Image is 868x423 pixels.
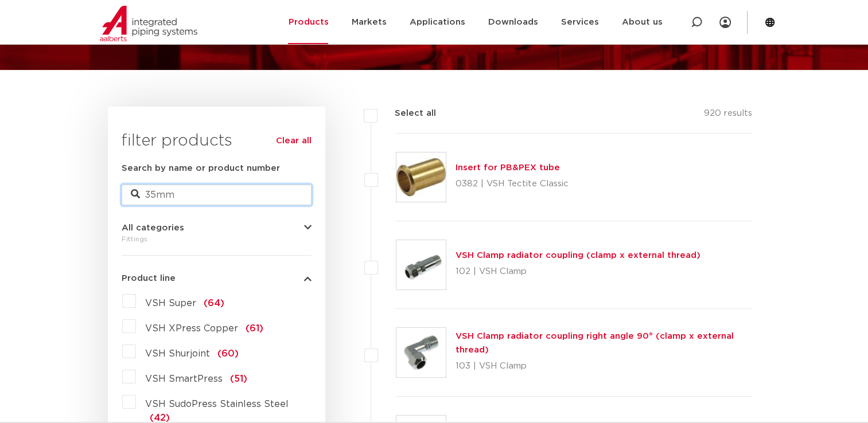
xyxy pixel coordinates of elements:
[122,274,176,283] span: Product line
[122,162,280,175] label: Search by name or product number
[217,349,239,358] span: (60)
[122,185,312,205] input: seek
[122,130,312,152] h3: filter products
[456,357,752,375] p: 103 | VSH Clamp
[456,263,700,281] p: 102 | VSH Clamp
[122,224,312,232] button: All categories
[145,349,210,358] span: VSH Shurjoint
[456,251,700,260] a: VSH Clamp radiator coupling (clamp x external thread)
[703,107,752,124] p: 920 results
[230,374,247,383] span: (51)
[150,413,170,422] span: (42)
[396,328,446,377] img: Thumbnail for VSH Clamp radiator coupling right angle 90° (clamp x external thread)
[396,152,446,202] img: Thumbnail for Insert for PB&PEX tube
[122,224,184,232] span: All categories
[395,109,436,117] font: Select all
[145,399,289,409] span: VSH SudoPress Stainless Steel
[122,232,312,246] div: Fittings
[122,274,312,283] button: Product line
[276,134,312,148] a: Clear all
[456,332,734,354] a: VSH Clamp radiator coupling right angle 90° (clamp x external thread)
[145,299,196,308] span: VSH Super
[145,324,238,333] span: VSH XPress Copper
[145,374,223,383] span: VSH SmartPress
[456,163,560,172] a: Insert for PB&PEX tube
[396,240,446,289] img: Thumbnail for VSH Clamp radiator coupling (clamp x external thread)
[246,324,263,333] span: (61)
[204,299,224,308] span: (64)
[456,175,569,193] p: 0382 | VSH Tectite Classic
